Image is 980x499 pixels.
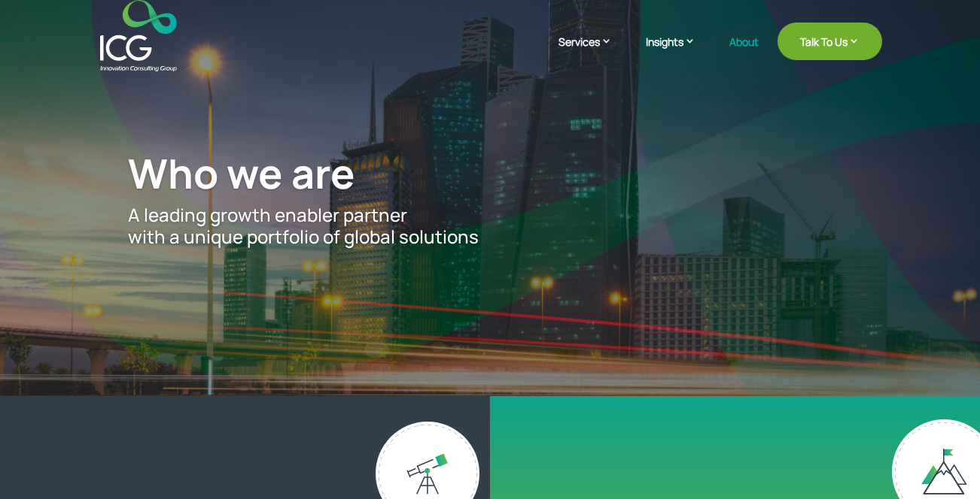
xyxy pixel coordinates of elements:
span: Who we are [128,145,355,201]
a: Services [558,34,627,71]
a: About [729,36,759,71]
a: Insights [646,34,711,71]
p: A leading growth enabler partner with a unique portfolio of global solutions [128,204,852,248]
a: Talk To Us [778,23,882,60]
